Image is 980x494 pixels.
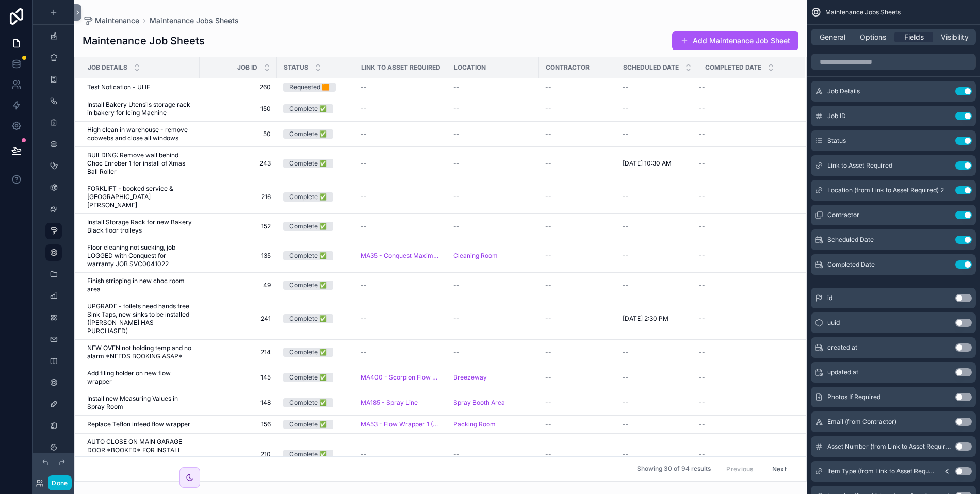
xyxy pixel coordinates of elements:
[453,420,496,429] a: Packing Room
[827,442,951,451] span: Asset Number (from Link to Asset Required)
[283,348,348,357] a: Complete ✅
[87,394,193,411] a: Install new Measuring Values in Spray Room
[453,252,498,260] span: Cleaning Room
[87,218,193,235] span: Install Storage Rack for new Bakery Black floor trolleys
[453,450,460,458] span: --
[87,438,193,471] span: AUTO CLOSE ON MAIN GARAGE DOOR *BOOKED* FOR INSTALL EARLY FEB - GARAGE DOOR GUYS $1050
[206,420,271,429] a: 156
[206,399,271,407] a: 148
[827,211,859,219] span: Contractor
[453,159,460,168] span: --
[545,193,610,201] a: --
[545,193,551,201] span: --
[545,348,551,356] span: --
[623,281,629,289] span: --
[860,32,886,42] span: Options
[827,319,840,327] span: uuid
[904,32,924,42] span: Fields
[623,105,692,113] a: --
[545,130,551,138] span: --
[361,373,441,382] span: MA400 - Scorpion Flow Wrapper 2
[361,348,441,356] a: --
[87,277,193,293] span: Finish stripping in new choc room area
[361,193,441,201] a: --
[545,420,610,429] a: --
[453,348,460,356] span: --
[545,399,610,407] a: --
[206,130,271,138] a: 50
[765,461,794,477] button: Next
[699,193,793,201] a: --
[453,399,505,407] a: Spray Booth Area
[87,101,193,117] span: Install Bakery Utensils storage rack in bakery for Icing Machine
[827,161,892,170] span: Link to Asset Required
[283,373,348,382] a: Complete ✅
[206,373,271,382] span: 145
[453,222,533,230] a: --
[699,348,705,356] span: --
[545,281,551,289] span: --
[453,193,460,201] span: --
[623,105,629,113] span: --
[206,159,271,168] a: 243
[289,398,327,407] div: Complete ✅
[361,281,441,289] a: --
[453,373,533,382] a: Breezeway
[699,420,705,429] span: --
[545,130,610,138] a: --
[699,373,705,382] span: --
[827,418,896,426] span: Email (from Contractor)
[623,348,692,356] a: --
[283,83,348,92] a: Requested 🟧
[361,420,441,429] a: MA53 - Flow Wrapper 1 (Oldest)
[361,450,367,458] span: --
[827,236,874,244] span: Scheduled Date
[453,373,487,382] a: Breezeway
[454,63,486,72] span: Location
[206,105,271,113] span: 150
[87,302,193,335] a: UPGRADE - toilets need hands free Sink Taps, new sinks to be installed ([PERSON_NAME] HAS PURCHASED)
[150,15,239,26] span: Maintenance Jobs Sheets
[206,281,271,289] span: 49
[87,243,193,268] a: Floor cleaning not sucking, job LOGGED with Conquest for warranty JOB SVC0041022
[237,63,257,72] span: Job ID
[623,399,629,407] span: --
[453,83,460,91] span: --
[361,399,418,407] a: MA185 - Spray Line
[361,281,367,289] span: --
[545,222,551,230] span: --
[453,222,460,230] span: --
[545,315,610,323] a: --
[623,193,692,201] a: --
[699,83,705,91] span: --
[453,399,533,407] a: Spray Booth Area
[361,83,367,91] span: --
[453,130,460,138] span: --
[820,32,845,42] span: General
[699,105,705,113] span: --
[699,315,793,323] a: --
[545,159,610,168] a: --
[361,348,367,356] span: --
[453,193,533,201] a: --
[827,260,875,269] span: Completed Date
[825,8,901,17] span: Maintenance Jobs Sheets
[87,83,150,91] span: Test Nofication - UHF
[827,368,858,376] span: updated at
[206,193,271,201] a: 216
[623,159,692,168] a: [DATE] 10:30 AM
[623,373,629,382] span: --
[545,420,551,429] span: --
[87,369,193,386] span: Add filing holder on new flow wrapper
[699,222,793,230] a: --
[827,294,832,302] span: id
[206,222,271,230] span: 152
[453,450,533,458] a: --
[289,281,327,290] div: Complete ✅
[289,450,327,459] div: Complete ✅
[699,399,705,407] span: --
